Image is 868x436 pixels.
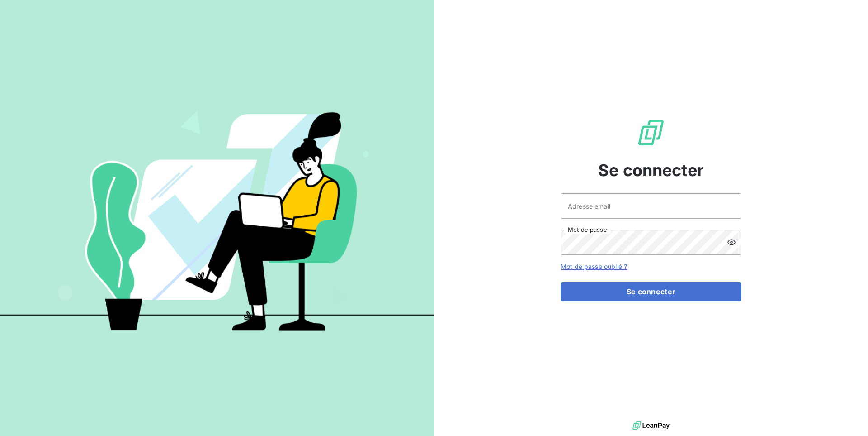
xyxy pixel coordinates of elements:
[561,193,741,219] input: placeholder
[561,282,741,301] button: Se connecter
[637,118,665,147] img: Logo LeanPay
[561,263,627,270] a: Mot de passe oublié ?
[598,158,704,182] span: Se connecter
[632,419,670,432] img: logo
